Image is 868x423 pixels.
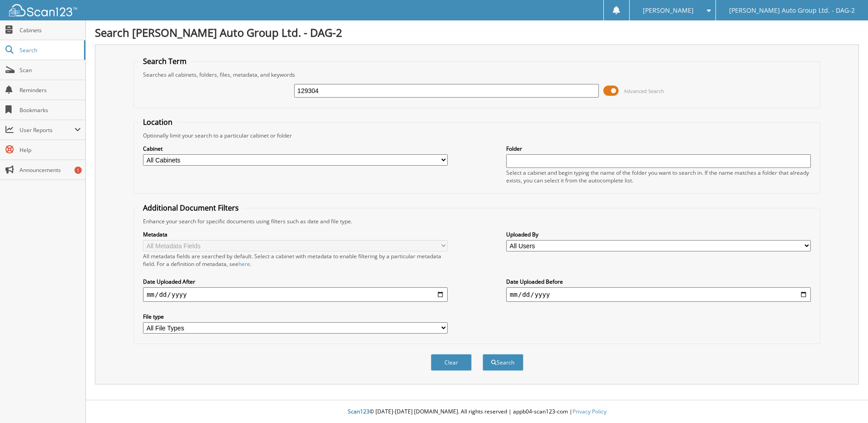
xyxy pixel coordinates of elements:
[431,354,472,371] button: Clear
[348,408,370,415] span: Scan123
[20,66,81,74] span: Scan
[20,26,81,34] span: Cabinets
[138,56,191,66] legend: Search Term
[20,146,81,154] span: Help
[506,287,811,302] input: end
[143,145,448,152] label: Cabinet
[138,117,177,127] legend: Location
[506,145,811,152] label: Folder
[138,71,815,79] div: Searches all cabinets, folders, files, metadata, and keywords
[572,408,607,415] a: Privacy Policy
[483,354,523,371] button: Search
[138,132,815,139] div: Optionally limit your search to a particular cabinet or folder
[86,401,868,423] div: © [DATE]-[DATE] [DOMAIN_NAME]. All rights reserved | appb04-scan123-com |
[20,86,81,94] span: Reminders
[20,126,74,134] span: User Reports
[95,25,859,40] h1: Search [PERSON_NAME] Auto Group Ltd. - DAG-2
[138,203,243,213] legend: Additional Document Filters
[643,8,694,13] span: [PERSON_NAME]
[138,217,815,225] div: Enhance your search for specific documents using filters such as date and file type.
[624,88,664,94] span: Advanced Search
[729,8,855,13] span: [PERSON_NAME] Auto Group Ltd. - DAG-2
[143,252,448,268] div: All metadata fields are searched by default. Select a cabinet with metadata to enable filtering b...
[143,287,448,302] input: start
[20,166,81,174] span: Announcements
[143,278,448,285] label: Date Uploaded After
[74,167,82,174] div: 1
[9,4,77,16] img: scan123-logo-white.svg
[506,231,811,238] label: Uploaded By
[20,46,79,54] span: Search
[506,169,811,184] div: Select a cabinet and begin typing the name of the folder you want to search in. If the name match...
[238,260,250,268] a: here
[20,106,81,114] span: Bookmarks
[506,278,811,285] label: Date Uploaded Before
[143,313,448,320] label: File type
[143,231,448,238] label: Metadata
